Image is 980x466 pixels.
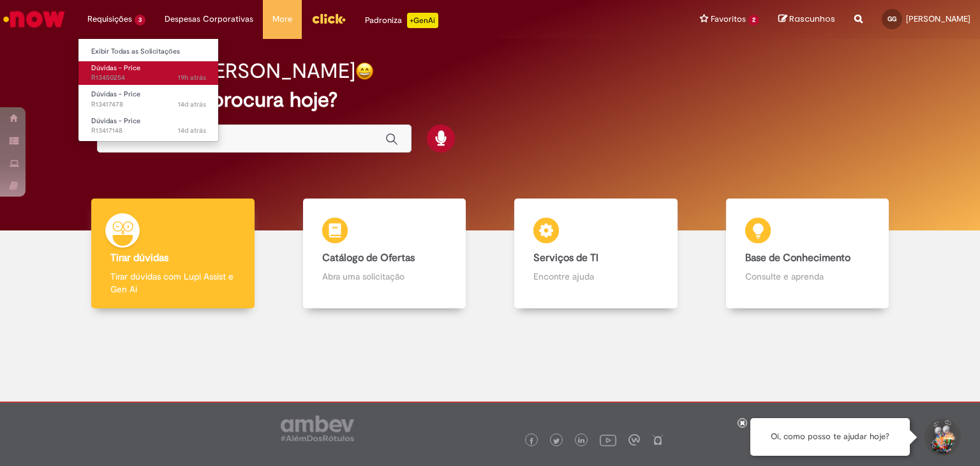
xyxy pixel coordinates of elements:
p: +GenAi [407,13,438,28]
span: Dúvidas - Price [91,63,140,73]
h2: O que você procura hoje? [97,89,884,111]
div: Padroniza [365,13,438,28]
span: Dúvidas - Price [91,116,140,126]
b: Serviços de TI [533,252,598,264]
img: logo_footer_naosei.png [652,434,664,446]
div: Oi, como posso te ajudar hoje? [750,418,910,456]
span: GG [887,15,896,23]
span: R13417148 [91,126,206,136]
span: 19h atrás [178,73,206,82]
span: Rascunhos [789,13,835,25]
b: Catálogo de Ofertas [322,252,415,264]
a: Aberto R13417148 : Dúvidas - Price [78,114,219,138]
span: 2 [748,15,759,26]
img: click_logo_yellow_360x200.png [311,9,346,28]
p: Abra uma solicitação [322,270,447,283]
img: logo_footer_ambev_rotulo_gray.png [281,416,354,441]
img: happy-face.png [355,62,374,80]
a: Serviços de TI Encontre ajuda [490,199,702,309]
a: Aberto R13417478 : Dúvidas - Price [78,87,219,111]
h2: Boa tarde, [PERSON_NAME] [97,60,355,82]
img: logo_footer_workplace.png [628,434,640,446]
img: logo_footer_youtube.png [600,432,616,448]
time: 14/08/2025 11:22:31 [178,126,206,135]
span: 3 [135,15,145,26]
b: Tirar dúvidas [110,252,168,264]
span: Dúvidas - Price [91,89,140,99]
span: Despesas Corporativas [165,13,253,26]
a: Rascunhos [778,13,835,26]
span: R13417478 [91,100,206,110]
p: Tirar dúvidas com Lupi Assist e Gen Ai [110,270,235,296]
a: Tirar dúvidas Tirar dúvidas com Lupi Assist e Gen Ai [67,199,279,309]
a: Aberto R13450254 : Dúvidas - Price [78,61,219,85]
ul: Requisições [78,38,219,142]
img: logo_footer_linkedin.png [578,437,584,445]
button: Iniciar Conversa de Suporte [923,418,961,456]
span: Requisições [87,13,132,26]
a: Catálogo de Ofertas Abra uma solicitação [279,199,491,309]
time: 14/08/2025 12:35:16 [178,100,206,109]
img: logo_footer_twitter.png [553,438,560,444]
span: 14d atrás [178,100,206,109]
p: Encontre ajuda [533,270,658,283]
span: [PERSON_NAME] [906,13,970,24]
img: ServiceNow [1,6,67,32]
img: logo_footer_facebook.png [528,438,535,444]
b: Base de Conhecimento [745,252,850,264]
p: Consulte e aprenda [745,270,870,283]
span: R13450254 [91,73,206,83]
span: 14d atrás [178,126,206,135]
span: Favoritos [711,13,746,26]
a: Exibir Todas as Solicitações [78,45,219,59]
a: Base de Conhecimento Consulte e aprenda [702,199,914,309]
time: 26/08/2025 18:58:05 [178,73,206,82]
span: More [272,13,292,26]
